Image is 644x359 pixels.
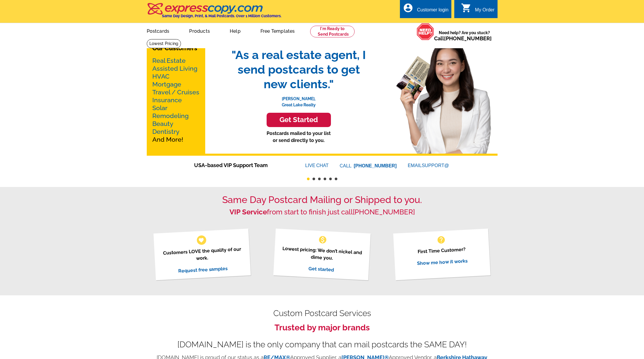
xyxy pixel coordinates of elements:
span: "As a real estate agent, I send postcards to get new clients." [226,48,372,91]
span: Need help? Are you stuck? [434,30,495,41]
a: shopping_cart My Order [461,6,495,14]
a: Assisted Living [152,65,197,72]
div: My Order [475,7,495,15]
a: [PHONE_NUMBER] [354,163,397,168]
button: 3 of 6 [318,178,321,180]
a: Request free samples [178,266,228,274]
span: monetization_on [318,235,327,244]
h3: Trusted by major brands [147,323,498,333]
a: Beauty [152,120,173,127]
i: account_circle [403,3,413,13]
a: Get Started [226,113,372,127]
a: Show me how it works [417,258,468,266]
a: EMAILSUPPORT@ [408,163,450,168]
span: USA-based VIP Support Team [194,161,288,169]
a: [PHONE_NUMBER] [353,208,415,216]
a: Free Templates [251,24,304,37]
div: [DOMAIN_NAME] is the only company that can mail postcards the SAME DAY! [147,341,498,348]
p: Customers LOVE the quality of our work. [161,245,244,264]
i: shopping_cart [461,3,472,13]
h4: Same Day Design, Print, & Mail Postcards. Over 1 Million Customers. [162,14,282,18]
a: Postcards [137,24,179,37]
p: [PERSON_NAME], Great Lake Realty [226,91,372,108]
button: 2 of 6 [312,178,315,180]
a: Mortgage [152,81,181,88]
a: Help [220,24,250,37]
a: Real Estate [152,57,186,64]
font: LIVE [305,162,316,169]
h2: Custom Postcard Services [147,310,498,317]
a: Products [180,24,219,37]
a: Remodeling [152,112,189,119]
a: Same Day Design, Print, & Mail Postcards. Over 1 Million Customers. [147,7,282,18]
div: Customer login [417,7,448,15]
button: 5 of 6 [329,178,332,180]
a: [PHONE_NUMBER] [444,35,492,41]
p: Postcards mailed to your list or send directly to you. [226,130,372,144]
a: Travel / Cruises [152,89,199,96]
h1: Same Day Postcard Mailing or Shipped to you. [147,194,498,205]
p: First Time Customer? [400,245,483,256]
a: HVAC [152,73,170,80]
a: Dentistry [152,128,179,135]
a: Get started [308,266,334,273]
a: LIVECHAT [305,163,329,168]
span: favorite [198,237,204,243]
button: 6 of 6 [335,178,337,180]
button: 1 of 6 [307,178,310,180]
h2: from start to finish just call [147,208,498,216]
img: help [417,23,434,40]
p: And More! [152,57,200,143]
a: Insurance [152,96,182,104]
span: Call [434,35,492,41]
button: 4 of 6 [324,178,326,180]
font: SUPPORT@ [422,162,450,169]
font: CALL [340,162,352,169]
a: Solar [152,104,168,112]
h3: Get Started [274,116,324,124]
a: account_circle Customer login [403,6,448,14]
span: help [436,235,446,244]
strong: VIP Service [229,208,267,216]
p: Lowest pricing: We don’t nickel and dime you. [281,245,363,263]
